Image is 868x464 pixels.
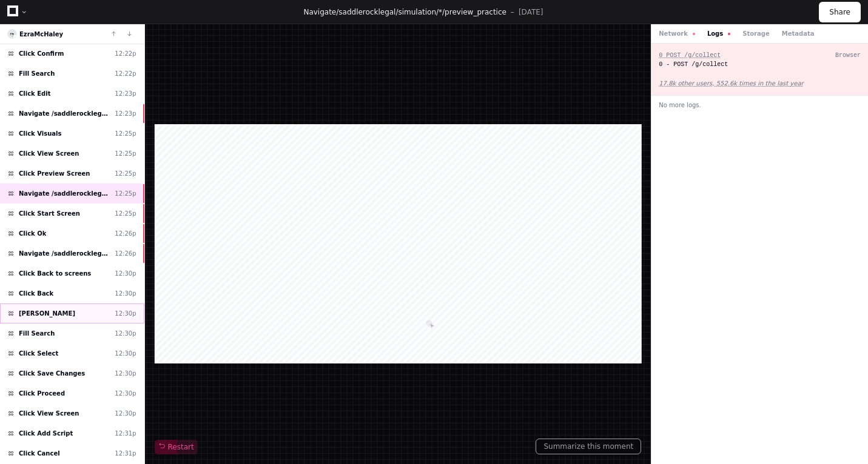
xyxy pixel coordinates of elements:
[19,89,50,98] span: Click Edit
[19,31,63,38] a: EzraMcHaley
[8,30,16,38] img: 13.svg
[19,409,79,418] span: Click View Screen
[19,249,110,258] span: Navigate /saddlerocklegal/audio-simulation/*/create-sym
[19,429,73,438] span: Click Add Script
[659,52,721,59] span: 0 POST /g/collect
[19,309,75,318] span: [PERSON_NAME]
[19,149,79,158] span: Click View Screen
[19,189,110,198] span: Navigate /saddlerocklegal/simulation/*/preview_practice
[659,60,861,69] div: 0 - POST /g/collect
[19,369,85,378] span: Click Save Changes
[819,2,861,22] button: Share
[659,80,803,87] app-text-suspense: 17.8k other users, 552.6k times in the last year
[115,129,136,138] div: 12:25p
[115,189,136,198] div: 12:25p
[659,79,861,88] a: 17.8k other users, 552.6k times in the last year
[115,229,136,238] div: 12:26p
[536,439,641,454] button: Summarize this moment
[115,429,136,438] div: 12:31p
[115,309,136,318] div: 12:30p
[651,96,868,114] button: No more logs.
[115,209,136,218] div: 12:25p
[115,289,136,298] div: 12:30p
[115,269,136,278] div: 12:30p
[782,29,815,38] button: Metadata
[115,369,136,378] div: 12:30p
[158,442,194,452] span: Restart
[19,129,61,138] span: Click Visuals
[115,349,136,358] div: 12:30p
[659,29,695,38] button: Network
[19,349,58,358] span: Click Select
[707,29,730,38] button: Logs
[155,440,198,454] button: Restart
[19,109,110,118] span: Navigate /saddlerocklegal/audio-simulation/*/create-sym
[115,409,136,418] div: 12:30p
[115,149,136,158] div: 12:25p
[519,7,543,17] p: [DATE]
[303,8,336,16] span: Navigate
[115,249,136,258] div: 12:26p
[115,389,136,398] div: 12:30p
[336,8,506,16] span: /saddlerocklegal/simulation/*/preview_practice
[115,69,136,78] div: 12:22p
[835,51,861,60] div: Browser
[659,101,701,110] span: No more logs.
[115,449,136,458] div: 12:31p
[19,389,65,398] span: Click Proceed
[19,69,55,78] span: Fill Search
[115,329,136,338] div: 12:30p
[19,229,46,238] span: Click Ok
[19,269,91,278] span: Click Back to screens
[19,289,53,298] span: Click Back
[19,209,80,218] span: Click Start Screen
[115,89,136,98] div: 12:23p
[19,449,60,458] span: Click Cancel
[19,329,55,338] span: Fill Search
[115,109,136,118] div: 12:23p
[19,169,90,178] span: Click Preview Screen
[742,29,769,38] button: Storage
[115,49,136,58] div: 12:22p
[19,49,64,58] span: Click Confirm
[115,169,136,178] div: 12:25p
